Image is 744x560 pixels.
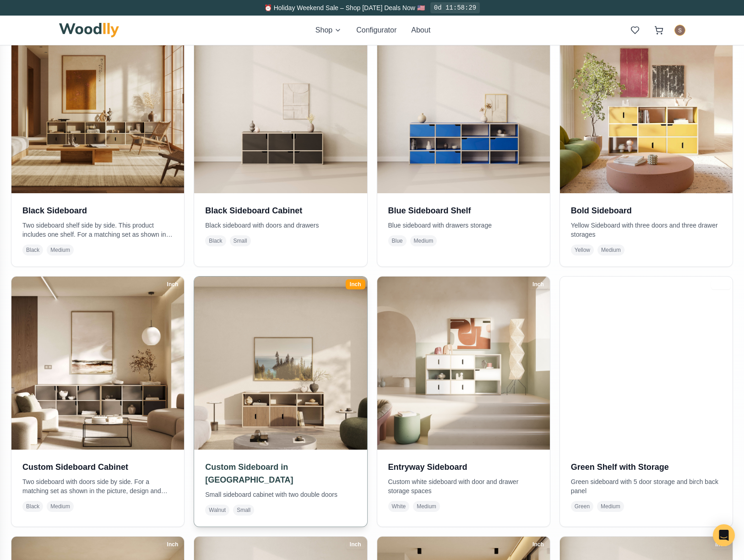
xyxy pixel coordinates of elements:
[205,461,356,486] h3: Custom Sideboard in [GEOGRAPHIC_DATA]
[22,221,173,239] p: Two sideboard shelf side by side. This product includes one shelf. For a matching set as shown in...
[377,21,550,193] img: Blue Sideboard Shelf
[190,272,371,454] img: Custom Sideboard in Walnut
[47,501,74,512] span: Medium
[22,461,173,473] h3: Custom Sideboard Cabinet
[571,461,722,473] h3: Green Shelf with Storage
[675,25,685,35] img: Sam
[377,277,550,449] img: Entryway Sideboard
[560,277,733,449] img: Green Shelf with Storage
[22,501,43,512] span: Black
[410,235,437,246] span: Medium
[674,25,685,36] button: Sam
[205,505,229,516] span: Walnut
[22,204,173,217] h3: Black Sideboard
[388,501,410,512] span: White
[59,23,119,38] img: Woodlly
[571,501,593,512] span: Green
[571,204,722,217] h3: Bold Sideboard
[597,245,625,256] span: Medium
[571,245,594,256] span: Yellow
[560,21,733,193] img: Bold Sideboard
[205,490,356,499] p: Small sideboard cabinet with two double doors
[346,539,365,549] div: Inch
[205,235,226,246] span: Black
[22,245,43,256] span: Black
[194,21,367,193] img: Black Sideboard Cabinet
[388,221,539,230] p: Blue sideboard with drawers storage
[346,279,365,289] div: Inch
[528,279,548,289] div: Inch
[388,204,539,217] h3: Blue Sideboard Shelf
[571,221,722,239] p: Yellow Sideboard with three doors and three drawer storages
[597,501,624,512] span: Medium
[571,477,722,495] p: Green sideboard with 5 door storage and birch back panel
[411,25,430,36] button: About
[205,204,356,217] h3: Black Sideboard Cabinet
[163,539,183,549] div: Inch
[356,25,396,36] button: Configurator
[230,235,251,246] span: Small
[388,235,407,246] span: Blue
[22,477,173,495] p: Two sideboard with doors side by side. For a matching set as shown in the picture, design and pur...
[388,461,539,473] h3: Entryway Sideboard
[264,4,425,11] span: ⏰ Holiday Weekend Sale – Shop [DATE] Deals Now 🇺🇸
[413,501,440,512] span: Medium
[47,245,74,256] span: Medium
[388,477,539,495] p: Custom white sideboard with door and drawer storage spaces
[430,2,480,13] div: 0d 11:58:29
[315,25,342,36] button: Shop
[711,539,731,549] div: Inch
[233,505,254,516] span: Small
[11,21,184,193] img: Black Sideboard
[11,277,184,449] img: Custom Sideboard Cabinet
[163,279,183,289] div: Inch
[713,524,735,546] div: Open Intercom Messenger
[711,279,731,289] div: Inch
[205,221,356,230] p: Black sideboard with doors and drawers
[528,539,548,549] div: Inch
